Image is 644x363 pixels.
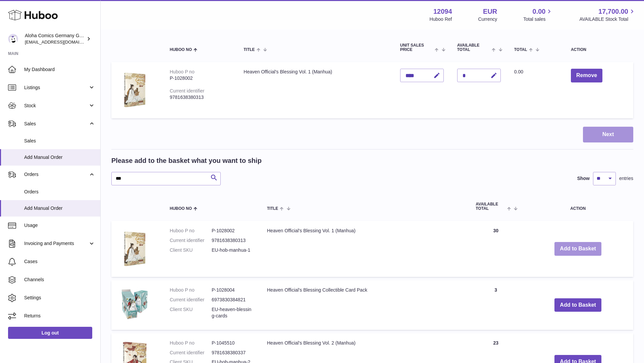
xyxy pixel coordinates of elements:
[430,16,452,22] div: Huboo Ref
[514,48,527,52] span: Total
[523,195,633,218] th: Action
[24,189,95,195] span: Orders
[554,242,601,256] button: Add to Basket
[469,221,523,277] td: 30
[24,313,95,319] span: Returns
[483,7,497,16] strong: EUR
[212,247,254,253] dd: EU-hob-manhua-1
[170,69,195,74] div: Huboo P no
[25,33,85,45] div: Aloha Comics Germany GmbH
[457,43,490,52] span: AVAILABLE Total
[24,84,88,91] span: Listings
[579,16,636,22] span: AVAILABLE Stock Total
[260,280,469,329] td: Heaven Official's Blessing Collectible Card Pack
[598,7,628,16] span: 17,700.00
[24,171,88,178] span: Orders
[212,297,254,303] dd: 6973830384821
[170,297,212,303] dt: Current identifier
[514,69,523,74] span: 0.00
[8,34,18,44] img: comicsaloha@gmail.com
[24,277,95,283] span: Channels
[476,202,505,211] span: AVAILABLE Total
[469,280,523,329] td: 3
[619,175,633,182] span: entries
[577,175,590,182] label: Show
[24,154,95,161] span: Add Manual Order
[170,48,192,52] span: Huboo no
[244,48,255,52] span: Title
[170,237,212,244] dt: Current identifier
[24,138,95,144] span: Sales
[170,287,212,293] dt: Huboo P no
[583,127,633,142] button: Next
[170,75,230,81] div: P-1028002
[170,206,192,211] span: Huboo no
[400,43,433,52] span: Unit Sales Price
[24,103,88,109] span: Stock
[24,258,95,265] span: Cases
[523,16,553,22] span: Total sales
[24,222,95,229] span: Usage
[212,350,254,356] dd: 9781638380337
[170,88,205,94] div: Current identifier
[118,69,152,110] img: Heaven Official's Blessing Vol. 1 (Manhua)
[433,7,452,16] strong: 12094
[24,66,95,73] span: My Dashboard
[111,156,262,165] h2: Please add to the basket what you want to ship
[260,221,469,277] td: Heaven Official's Blessing Vol. 1 (Manhua)
[170,94,230,101] div: 9781638380313
[212,340,254,346] dd: P-1045510
[579,7,636,22] a: 17,700.00 AVAILABLE Stock Total
[267,206,278,211] span: Title
[212,228,254,234] dd: P-1028002
[212,287,254,293] dd: P-1028004
[237,62,393,118] td: Heaven Official's Blessing Vol. 1 (Manhua)
[533,7,546,16] span: 0.00
[170,228,212,234] dt: Huboo P no
[25,39,99,45] span: [EMAIL_ADDRESS][DOMAIN_NAME]
[8,327,92,339] a: Log out
[24,121,88,127] span: Sales
[118,287,152,321] img: Heaven Official's Blessing Collectible Card Pack
[523,7,553,22] a: 0.00 Total sales
[478,16,497,22] div: Currency
[24,205,95,211] span: Add Manual Order
[24,240,88,247] span: Invoicing and Payments
[571,69,602,82] button: Remove
[170,340,212,346] dt: Huboo P no
[212,306,254,319] dd: EU-heaven-blessing-cards
[170,350,212,356] dt: Current identifier
[212,237,254,244] dd: 9781638380313
[554,298,601,312] button: Add to Basket
[571,48,627,52] div: Action
[24,295,95,301] span: Settings
[118,228,152,269] img: Heaven Official's Blessing Vol. 1 (Manhua)
[170,247,212,253] dt: Client SKU
[170,306,212,319] dt: Client SKU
